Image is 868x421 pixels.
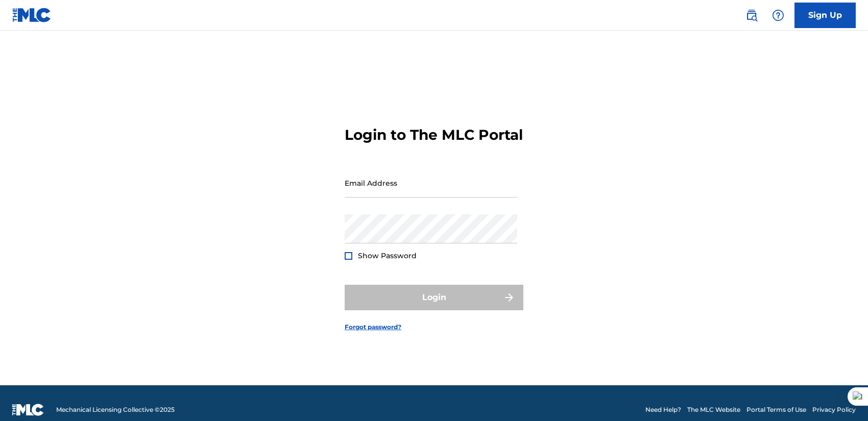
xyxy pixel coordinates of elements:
img: MLC Logo [12,8,52,22]
img: help [772,9,784,21]
a: Sign Up [794,3,856,28]
span: Show Password [358,251,417,260]
h3: Login to The MLC Portal [345,126,523,144]
a: Forgot password? [345,323,401,332]
img: search [745,9,758,21]
img: logo [12,404,44,416]
a: Portal Terms of Use [746,405,806,414]
span: Mechanical Licensing Collective © 2025 [56,405,175,414]
a: Public Search [741,5,762,26]
iframe: Chat Widget [817,372,868,421]
a: Privacy Policy [812,405,856,414]
a: Need Help? [645,405,681,414]
div: Help [768,5,788,26]
a: The MLC Website [687,405,740,414]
